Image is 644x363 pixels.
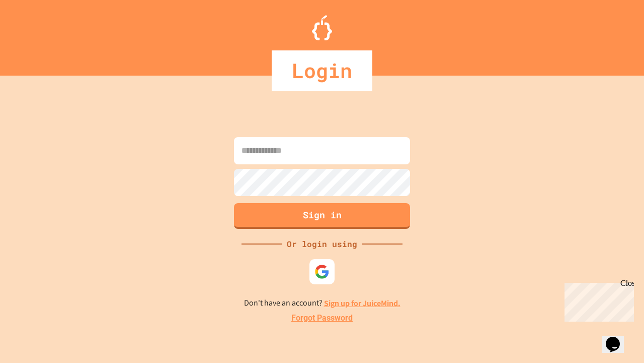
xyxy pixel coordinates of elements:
p: Don't have an account? [244,297,400,310]
div: Login [272,50,372,91]
a: Forgot Password [291,312,353,324]
iframe: chat widget [602,323,634,353]
img: google-icon.svg [314,264,330,279]
iframe: chat widget [560,279,634,322]
a: Sign up for JuiceMind. [324,298,400,309]
div: Chat with us now!Close [4,4,69,64]
button: Sign in [234,203,410,229]
img: Logo.svg [312,15,332,40]
div: Or login using [282,238,362,250]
